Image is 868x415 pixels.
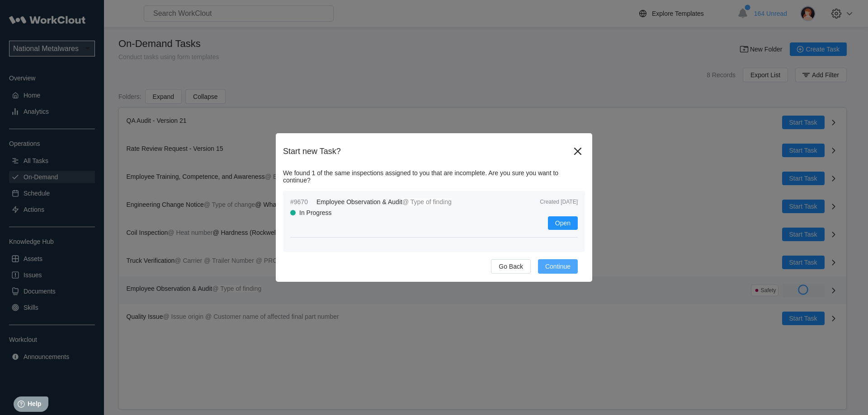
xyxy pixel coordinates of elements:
span: Open [555,220,571,226]
button: Continue [538,259,578,274]
div: We found 1 of the same inspections assigned to you that are incomplete. Are you sure you want to ... [283,169,585,184]
span: Employee Observation & Audit [316,198,402,205]
button: Open [548,216,578,230]
button: Go Back [491,259,531,274]
span: Go Back [499,263,523,270]
span: #9670 [290,198,313,205]
div: Start new Task? [283,147,571,156]
div: Created [DATE] [519,199,578,205]
div: In Progress [299,209,332,216]
span: Continue [545,263,571,270]
mark: @ Type of finding [402,198,452,205]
